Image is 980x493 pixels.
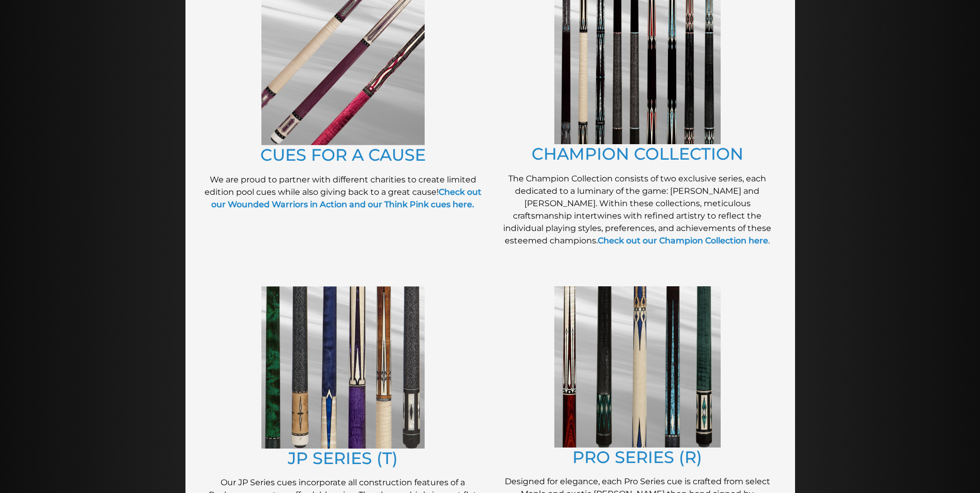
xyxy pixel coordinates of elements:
a: Check out our Wounded Warriors in Action and our Think Pink cues here. [211,187,481,209]
a: Check out our Champion Collection here [598,236,768,245]
p: The Champion Collection consists of two exclusive series, each dedicated to a luminary of the gam... [495,173,780,247]
a: CUES FOR A CAUSE [260,145,426,165]
a: CHAMPION COLLECTION [532,144,743,164]
a: PRO SERIES (R) [572,447,702,467]
p: We are proud to partner with different charities to create limited edition pool cues while also g... [201,174,485,211]
a: JP SERIES (T) [288,448,398,468]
